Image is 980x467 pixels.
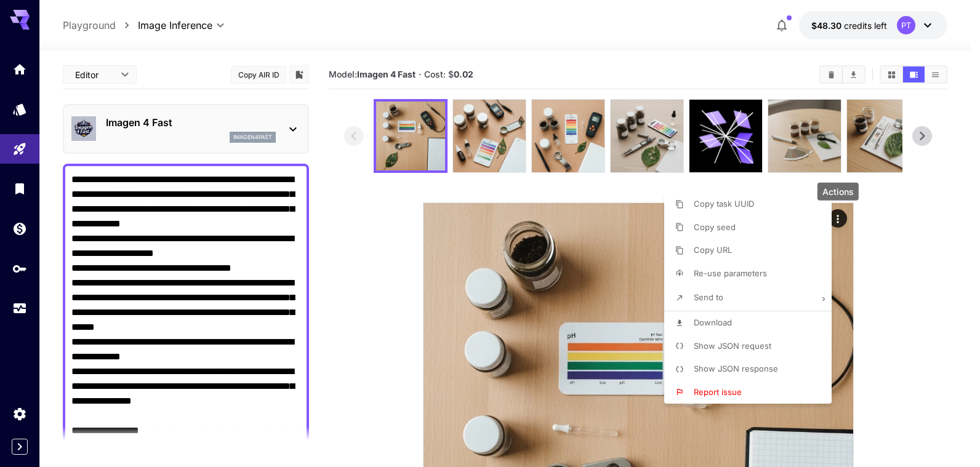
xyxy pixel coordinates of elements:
span: Copy seed [694,222,736,232]
span: Download [694,317,732,327]
span: Copy task UUID [694,199,754,209]
span: Report issue [694,387,742,397]
span: Copy URL [694,245,732,255]
span: Send to [694,292,723,302]
span: Re-use parameters [694,268,767,278]
div: Actions [817,183,859,201]
span: Show JSON response [694,364,778,373]
span: Show JSON request [694,341,771,351]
